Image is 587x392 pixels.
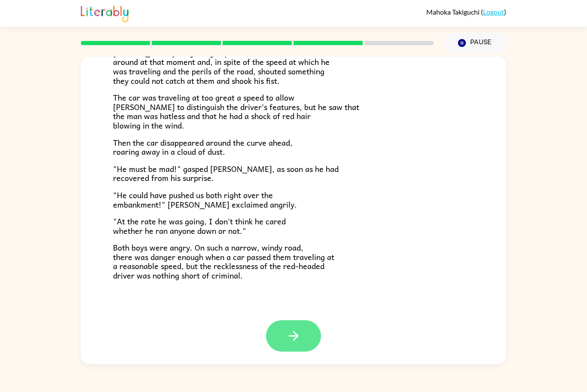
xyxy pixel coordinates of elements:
span: Both boys were angry. On such a narrow, windy road, there was danger enough when a car passed the... [113,241,334,282]
span: [PERSON_NAME] caught a glimpse of the driver, who turned around at that moment and, in spite of t... [113,46,330,87]
a: Logout [483,8,504,16]
span: "He could have pushed us both right over the embankment!" [PERSON_NAME] exclaimed angrily. [113,189,297,211]
span: Then the car disappeared around the curve ahead, roaring away in a cloud of dust. [113,136,293,158]
span: "At the rate he was going, I don't think he cared whether he ran anyone down or not." [113,215,286,237]
span: Mahoka Takiguchi [426,8,481,16]
img: Literably [81,3,128,22]
button: Pause [444,33,506,53]
div: ( ) [426,8,506,16]
span: "He must be mad!" gasped [PERSON_NAME], as soon as he had recovered from his surprise. [113,162,339,184]
span: The car was traveling at too great a speed to allow [PERSON_NAME] to distinguish the driver's fea... [113,91,359,132]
